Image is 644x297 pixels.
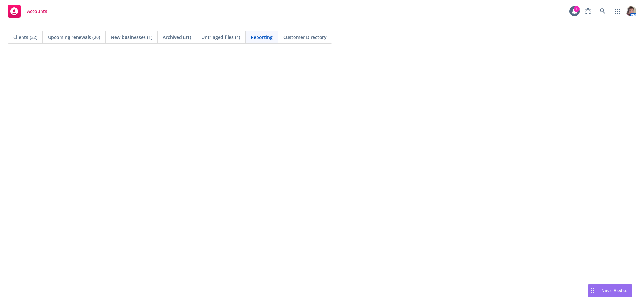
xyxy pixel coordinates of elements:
span: Untriaged files (4) [201,34,240,41]
span: Upcoming renewals (20) [48,34,100,41]
span: New businesses (1) [111,34,152,41]
span: Customer Directory [283,34,327,41]
a: Report a Bug [582,5,594,18]
span: Archived (31) [163,34,191,41]
iframe: Hex Dashboard 1 [6,58,638,291]
a: Search [596,5,609,18]
button: Nova Assist [588,284,632,297]
div: 1 [574,6,580,12]
span: Clients (32) [13,34,37,41]
a: Accounts [5,2,50,20]
span: Accounts [27,9,47,14]
span: Nova Assist [602,288,627,293]
img: photo [626,6,636,16]
span: Reporting [251,34,273,41]
div: Drag to move [588,284,596,297]
a: Switch app [611,5,624,18]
